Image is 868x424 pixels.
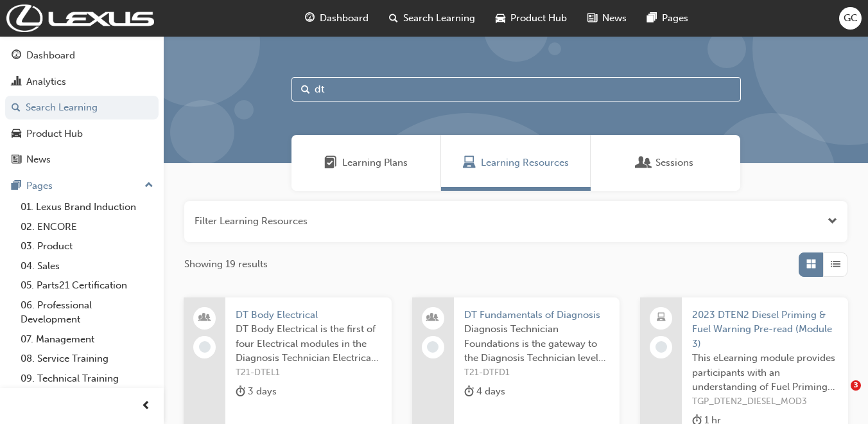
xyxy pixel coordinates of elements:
[481,155,569,170] span: Learning Resources
[15,236,159,256] a: 03. Product
[236,308,381,322] span: DT Body Electrical
[831,257,840,272] span: List
[662,11,688,26] span: Pages
[591,135,740,191] a: SessionsSessions
[144,177,153,194] span: up-icon
[655,155,693,170] span: Sessions
[12,102,21,114] span: search-icon
[379,5,485,31] a: search-iconSearch Learning
[692,308,838,351] span: 2023 DTEN2 Diesel Priming & Fuel Warning Pre-read (Module 3)
[587,10,597,26] span: news-icon
[15,349,159,369] a: 08. Service Training
[510,11,567,26] span: Product Hub
[464,384,505,400] div: 4 days
[464,384,474,400] span: duration-icon
[291,77,741,102] input: Search...
[12,181,21,192] span: pages-icon
[12,76,21,88] span: chart-icon
[577,5,637,31] a: news-iconNews
[828,214,837,229] button: Open the filter
[647,10,657,26] span: pages-icon
[441,135,591,191] a: Learning ResourcesLearning Resources
[236,366,381,380] span: T21-DTEL1
[403,11,475,26] span: Search Learning
[5,122,159,146] a: Product Hub
[236,384,245,400] span: duration-icon
[5,96,159,119] a: Search Learning
[496,10,505,26] span: car-icon
[26,127,83,141] div: Product Hub
[839,7,862,30] button: GC
[15,330,159,349] a: 07. Management
[15,197,159,217] a: 01. Lexus Brand Induction
[464,322,610,366] span: Diagnosis Technician Foundations is the gateway to the Diagnosis Technician level of TEAM Trainin...
[5,70,159,94] a: Analytics
[236,384,277,400] div: 3 days
[12,128,21,140] span: car-icon
[26,179,53,193] div: Pages
[5,174,159,198] button: Pages
[12,154,21,166] span: news-icon
[12,50,21,62] span: guage-icon
[342,155,408,170] span: Learning Plans
[485,5,577,31] a: car-iconProduct Hub
[6,4,154,32] img: Trak
[15,256,159,276] a: 04. Sales
[15,369,159,389] a: 09. Technical Training
[638,155,650,170] span: Sessions
[428,310,437,326] span: people-icon
[427,341,438,353] span: learningRecordVerb_NONE-icon
[464,366,610,380] span: T21-DTFD1
[324,155,337,170] span: Learning Plans
[851,380,861,391] span: 3
[199,341,211,353] span: learningRecordVerb_NONE-icon
[824,380,855,411] iframe: Intercom live chat
[806,257,816,272] span: Grid
[15,217,159,237] a: 02. ENCORE
[26,152,51,167] div: News
[301,82,310,97] span: Search
[637,5,699,31] a: pages-iconPages
[236,322,381,366] span: DT Body Electrical is the first of four Electrical modules in the Diagnosis Technician Electrical...
[5,44,159,67] a: Dashboard
[692,351,838,394] span: This eLearning module provides participants with an understanding of Fuel Priming System, Warning...
[320,11,369,26] span: Dashboard
[655,341,667,353] span: learningRecordVerb_NONE-icon
[5,41,159,174] button: DashboardAnalyticsSearch LearningProduct HubNews
[141,398,151,414] span: prev-icon
[692,394,838,409] span: TGP_DTEN2_DIESEL_MOD3
[291,135,441,191] a: Learning PlansLearning Plans
[463,155,476,170] span: Learning Resources
[26,75,66,89] div: Analytics
[184,257,268,272] span: Showing 19 results
[305,10,315,26] span: guage-icon
[657,310,666,326] span: laptop-icon
[602,11,627,26] span: News
[26,48,75,63] div: Dashboard
[15,296,159,330] a: 06. Professional Development
[200,310,209,326] span: people-icon
[389,10,398,26] span: search-icon
[5,148,159,172] a: News
[464,308,610,322] span: DT Fundamentals of Diagnosis
[15,276,159,296] a: 05. Parts21 Certification
[295,5,379,31] a: guage-iconDashboard
[844,11,858,26] span: GC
